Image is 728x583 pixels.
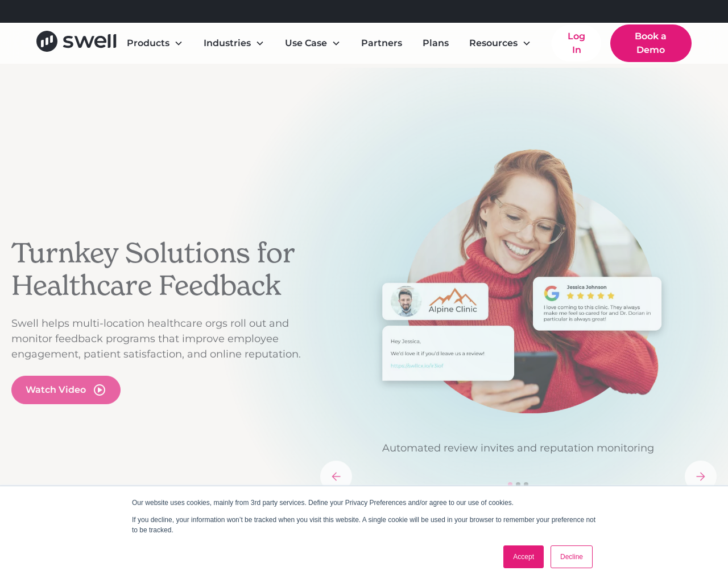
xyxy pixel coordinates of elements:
[503,545,544,568] a: Accept
[36,31,118,56] a: home
[132,498,596,508] p: Our website uses cookies, mainly from 3rd party services. Define your Privacy Preferences and/or ...
[11,237,309,302] h2: Turnkey Solutions for Healthcare Feedback
[320,441,717,456] p: Automated review invites and reputation monitoring
[132,515,596,535] p: If you decline, your information won’t be tracked when you visit this website. A single cookie wi...
[195,32,274,55] div: Industries
[320,461,352,492] div: previous slide
[516,482,520,487] div: Show slide 2 of 3
[551,545,593,568] a: Decline
[11,316,309,362] p: Swell helps multi-location healthcare orgs roll out and monitor feedback programs that improve em...
[413,32,458,55] a: Plans
[524,482,528,487] div: Show slide 3 of 3
[285,36,327,50] div: Use Case
[610,24,692,62] a: Book a Demo
[11,376,121,404] a: open lightbox
[460,32,540,55] div: Resources
[204,36,251,50] div: Industries
[469,36,518,50] div: Resources
[127,36,169,50] div: Products
[276,32,350,55] div: Use Case
[508,482,512,487] div: Show slide 1 of 3
[118,32,192,55] div: Products
[320,149,717,492] div: carousel
[352,32,411,55] a: Partners
[552,25,601,61] a: Log In
[26,383,86,397] div: Watch Video
[320,149,717,456] div: 1 of 3
[685,461,717,492] div: next slide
